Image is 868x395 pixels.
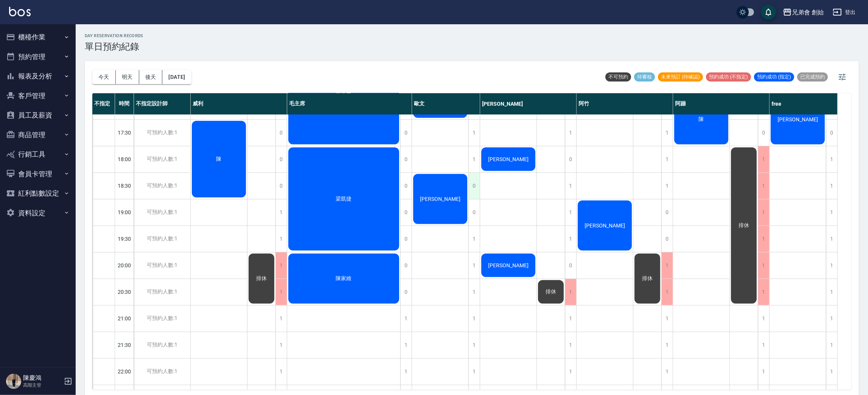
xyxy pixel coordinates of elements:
h5: 陳慶鴻 [23,374,62,382]
div: 1 [758,146,769,172]
span: [PERSON_NAME] [487,262,530,268]
div: 1 [275,279,287,305]
div: 時間 [115,93,134,114]
div: 0 [400,279,412,305]
div: 0 [565,252,576,279]
div: 可預約人數:1 [134,332,190,358]
div: 17:30 [115,119,134,146]
div: 可預約人數:1 [134,279,190,305]
button: 後天 [139,70,163,84]
div: 1 [758,173,769,199]
div: 不指定設計師 [134,93,191,114]
div: 可預約人數:1 [134,306,190,332]
div: 1 [758,226,769,252]
div: 1 [826,359,837,385]
span: [PERSON_NAME] [776,116,820,122]
div: 1 [826,226,837,252]
div: 1 [275,199,287,226]
div: 1 [400,306,412,332]
h2: day Reservation records [85,33,143,38]
h3: 單日預約紀錄 [85,41,143,52]
button: save [761,5,776,20]
div: 可預約人數:1 [134,173,190,199]
div: 1 [565,332,576,358]
div: 1 [468,146,480,172]
div: 可預約人數:1 [134,120,190,146]
div: 1 [468,226,480,252]
div: 1 [468,306,480,332]
span: 已完成預約 [797,74,828,80]
div: 0 [400,120,412,146]
div: 1 [826,146,837,172]
div: 0 [400,226,412,252]
div: 毛主席 [287,93,412,114]
div: 1 [758,332,769,358]
div: 1 [661,252,673,279]
div: 1 [565,173,576,199]
div: 可預約人數:1 [134,226,190,252]
button: 報表及分析 [3,66,73,86]
span: 預約成功 (指定) [754,74,794,80]
div: 阿竹 [577,93,673,114]
span: [PERSON_NAME] [418,196,462,202]
button: 登出 [830,5,859,19]
div: 1 [275,359,287,385]
div: 19:00 [115,199,134,226]
div: 1 [275,252,287,279]
div: [PERSON_NAME] [480,93,577,114]
div: 0 [275,173,287,199]
span: 排休 [544,288,558,295]
div: 0 [661,226,673,252]
span: 排休 [641,275,654,282]
div: 0 [468,173,480,199]
div: 1 [661,173,673,199]
div: 0 [400,252,412,279]
div: 1 [661,359,673,385]
div: 0 [400,199,412,226]
span: 預約成功 (不指定) [706,74,751,80]
button: 客戶管理 [3,86,73,106]
div: 18:00 [115,146,134,172]
div: 1 [275,226,287,252]
div: 1 [826,279,837,305]
span: 不可預約 [605,74,631,80]
div: 0 [400,146,412,172]
div: 1 [400,332,412,358]
div: 21:00 [115,305,134,332]
div: 1 [275,306,287,332]
div: 可預約人數:1 [134,199,190,226]
div: 0 [661,199,673,226]
button: 會員卡管理 [3,164,73,184]
div: 22:00 [115,358,134,385]
button: 資料設定 [3,203,73,223]
div: free [770,93,838,114]
div: 歐文 [412,93,480,114]
div: 可預約人數:1 [134,359,190,385]
div: 0 [275,146,287,172]
div: 1 [565,306,576,332]
div: 1 [661,306,673,332]
div: 不指定 [92,93,115,114]
div: 1 [758,306,769,332]
div: 1 [826,252,837,279]
button: 行銷工具 [3,144,73,164]
div: 可預約人數:1 [134,252,190,279]
div: 1 [758,359,769,385]
span: 梁凱捷 [334,196,353,202]
div: 1 [661,146,673,172]
div: 19:30 [115,226,134,252]
div: 威利 [191,93,287,114]
div: 1 [275,332,287,358]
img: Person [6,374,21,389]
div: 1 [468,252,480,279]
button: 今天 [92,70,116,84]
img: Logo [9,7,31,16]
div: 阿蹦 [673,93,770,114]
div: 1 [565,120,576,146]
div: 1 [826,306,837,332]
span: [PERSON_NAME] [487,156,530,162]
span: 陳家維 [334,275,353,282]
span: 陳 [215,156,223,163]
div: 18:30 [115,172,134,199]
button: 員工及薪資 [3,105,73,125]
